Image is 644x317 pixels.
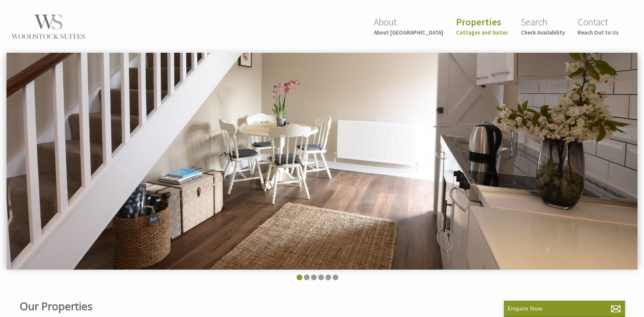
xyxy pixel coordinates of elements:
h1: Our Properties [20,299,413,313]
p: Enquire Now [508,304,621,312]
a: PropertiesCottages and Suites [456,16,508,36]
a: ContactReach Out to Us [578,16,619,36]
small: Reach Out to Us [578,29,619,36]
a: AboutAbout [GEOGRAPHIC_DATA] [374,16,443,36]
img: Woodstock Suites [11,13,86,41]
small: Check Availability [521,29,565,36]
small: Cottages and Suites [456,29,508,36]
a: SearchCheck Availability [521,16,565,36]
small: About [GEOGRAPHIC_DATA] [374,29,443,36]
